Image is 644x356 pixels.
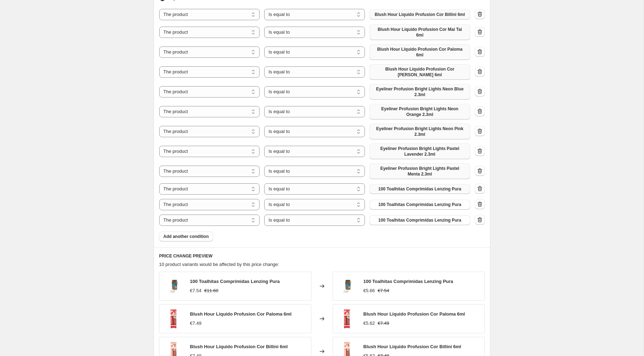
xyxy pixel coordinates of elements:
[374,166,466,177] span: Eyeliner Profusion Bright Lights Pastel Menta 2.3ml
[374,146,466,157] span: Eyeliner Profusion Bright Lights Pastel Lavender 2.3ml
[363,279,453,284] span: 100 Toalhitas Comprimidas Lenzing Pura
[370,10,470,20] button: Blush Hour Liquido Profusion Cor Billini 6ml
[190,344,288,349] span: Blush Hour Liquido Profusion Cor Billini 6ml
[370,84,470,100] button: Eyeliner Profusion Bright Lights Neon Blue 2.3ml
[163,276,184,297] img: napkin100_80x.jpg
[363,311,465,317] span: Blush Hour Liquido Profusion Cor Paloma 6ml
[378,320,389,327] strike: €7.49
[370,124,470,139] button: Eyeliner Profusion Bright Lights Neon Pink 2.3ml
[159,253,485,259] h6: PRICE CHANGE PREVIEW
[374,106,466,117] span: Eyeliner Profusion Bright Lights Neon Orange 2.3ml
[363,344,461,349] span: Blush Hour Liquido Profusion Cor Billini 6ml
[370,64,470,80] button: Blush Hour Liquido Profusion Cor Rosa 6ml
[190,320,202,327] div: €7.49
[190,287,202,294] div: €7.54
[363,320,375,327] div: €5.62
[190,311,292,317] span: Blush Hour Liquido Profusion Cor Paloma 6ml
[190,279,280,284] span: 100 Toalhitas Comprimidas Lenzing Pura
[374,27,466,38] span: Blush Hour Liquido Profusion Cor Mai Tai 6ml
[374,126,466,137] span: Eyeliner Profusion Bright Lights Neon Pink 2.3ml
[363,287,375,294] div: €5.66
[378,202,461,207] span: 100 Toalhitas Comprimidas Lenzing Pura
[370,184,470,194] button: 100 Toalhitas Comprimidas Lenzing Pura
[374,12,465,17] span: Blush Hour Liquido Profusion Cor Billini 6ml
[163,234,209,239] span: Add another condition
[370,104,470,119] button: Eyeliner Profusion Bright Lights Neon Orange 2.3ml
[159,232,213,241] button: Add another condition
[163,308,184,329] img: 656497014862Front_80x.jpg
[378,217,461,223] span: 100 Toalhitas Comprimidas Lenzing Pura
[370,200,470,210] button: 100 Toalhitas Comprimidas Lenzing Pura
[204,287,218,294] strike: €11.60
[337,308,358,329] img: 656497014862Front_80x.jpg
[378,287,389,294] strike: €7.54
[370,24,470,40] button: Blush Hour Liquido Profusion Cor Mai Tai 6ml
[374,86,466,98] span: Eyeliner Profusion Bright Lights Neon Blue 2.3ml
[159,262,279,267] span: 10 product variants would be affected by this price change:
[370,163,470,179] button: Eyeliner Profusion Bright Lights Pastel Menta 2.3ml
[337,276,358,297] img: napkin100_80x.jpg
[370,44,470,60] button: Blush Hour Liquido Profusion Cor Paloma 6ml
[378,186,461,192] span: 100 Toalhitas Comprimidas Lenzing Pura
[370,144,470,159] button: Eyeliner Profusion Bright Lights Pastel Lavender 2.3ml
[374,66,466,78] span: Blush Hour Liquido Profusion Cor [PERSON_NAME] 6ml
[370,215,470,225] button: 100 Toalhitas Comprimidas Lenzing Pura
[374,46,466,58] span: Blush Hour Liquido Profusion Cor Paloma 6ml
